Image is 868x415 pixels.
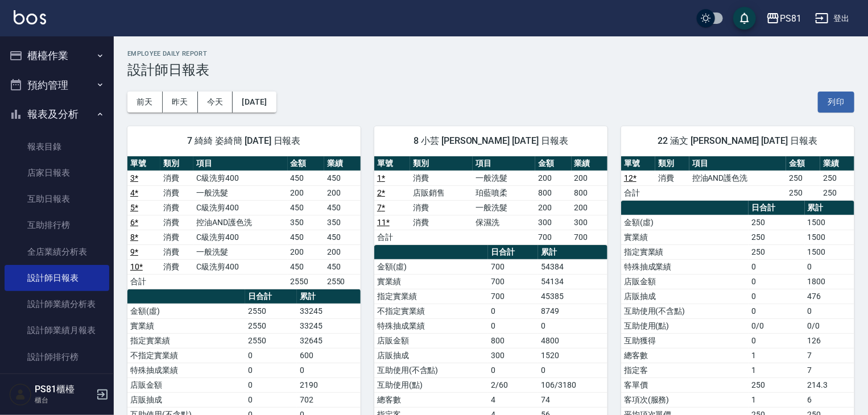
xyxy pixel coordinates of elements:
td: 250 [786,171,820,185]
td: C級洗剪400 [193,259,287,274]
td: 消費 [410,200,473,215]
td: 金額(虛) [374,259,488,274]
th: 金額 [786,156,820,171]
td: 消費 [160,185,193,200]
td: 消費 [160,244,193,259]
th: 業績 [572,156,607,171]
td: 實業績 [127,318,245,333]
td: 250 [820,185,854,200]
td: 互助使用(不含點) [374,363,488,377]
th: 單號 [621,156,655,171]
td: C級洗剪400 [193,230,287,244]
td: 2550 [245,333,297,348]
td: 700 [488,289,538,304]
td: 350 [324,215,361,230]
td: C級洗剪400 [193,200,287,215]
td: 450 [324,259,361,274]
td: 指定實業績 [127,333,245,348]
td: 33245 [297,318,361,333]
td: 6 [805,392,854,407]
td: 指定實業績 [621,244,749,259]
td: 2550 [324,274,361,289]
td: 保濕洗 [473,215,535,230]
th: 項目 [473,156,535,171]
td: 600 [297,348,361,363]
td: 4 [488,392,538,407]
td: 2/60 [488,377,538,392]
td: 1 [749,348,805,363]
td: 250 [820,171,854,185]
td: 250 [749,230,805,244]
td: 指定客 [621,363,749,377]
a: 設計師排行榜 [5,344,109,370]
td: 200 [535,171,571,185]
a: 互助排行榜 [5,212,109,238]
td: 700 [535,230,571,244]
button: [DATE] [233,92,276,113]
td: 126 [805,333,854,348]
th: 業績 [820,156,854,171]
td: 0 [749,304,805,318]
td: 450 [288,171,324,185]
td: 250 [749,377,805,392]
td: 800 [535,185,571,200]
button: 報表及分析 [5,99,109,129]
td: 200 [324,185,361,200]
table: a dense table [374,156,607,245]
td: 實業績 [374,274,488,289]
th: 累計 [297,289,361,304]
td: 總客數 [374,392,488,407]
td: 1520 [538,348,607,363]
td: 消費 [410,215,473,230]
span: 22 涵文 [PERSON_NAME] [DATE] 日報表 [635,135,841,147]
td: 消費 [160,230,193,244]
th: 類別 [160,156,193,171]
span: 7 綺綺 姿綺簡 [DATE] 日報表 [141,135,347,147]
table: a dense table [621,156,854,201]
td: 300 [488,348,538,363]
td: 0 [245,363,297,377]
td: 7 [805,348,854,363]
h3: 設計師日報表 [127,62,854,78]
td: 一般洗髮 [473,171,535,185]
td: 互助使用(不含點) [621,304,749,318]
div: PS81 [780,11,801,26]
td: 控油AND護色洗 [689,171,786,185]
td: 店販銷售 [410,185,473,200]
td: 一般洗髮 [193,185,287,200]
td: C級洗剪400 [193,171,287,185]
td: 300 [535,215,571,230]
td: 合計 [127,274,160,289]
td: 250 [786,185,820,200]
td: 0 [488,363,538,377]
td: 特殊抽成業績 [127,363,245,377]
td: 特殊抽成業績 [621,259,749,274]
td: 2550 [288,274,324,289]
td: 200 [572,171,607,185]
td: 總客數 [621,348,749,363]
td: 54134 [538,274,607,289]
td: 特殊抽成業績 [374,318,488,333]
td: 4800 [538,333,607,348]
a: 每日收支明細 [5,370,109,396]
p: 櫃台 [35,395,93,405]
td: 0/0 [805,318,854,333]
td: 450 [288,259,324,274]
td: 互助使用(點) [621,318,749,333]
button: 櫃檯作業 [5,41,109,70]
td: 0 [805,259,854,274]
td: 0 [749,289,805,304]
button: 登出 [811,8,854,29]
td: 0 [805,304,854,318]
button: 昨天 [163,92,198,113]
td: 合計 [374,230,410,244]
td: 0 [245,392,297,407]
button: PS81 [762,7,806,30]
td: 7 [805,363,854,377]
td: 實業績 [621,230,749,244]
th: 單號 [374,156,410,171]
td: 店販金額 [127,377,245,392]
th: 類別 [410,156,473,171]
td: 互助獲得 [621,333,749,348]
a: 全店業績分析表 [5,239,109,265]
